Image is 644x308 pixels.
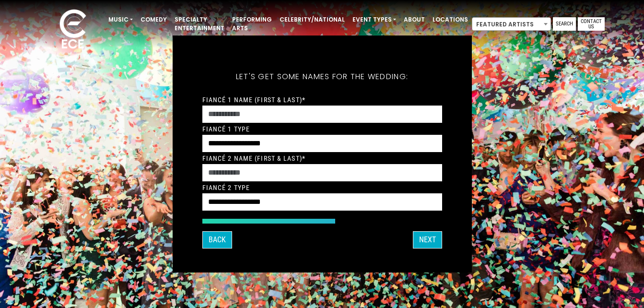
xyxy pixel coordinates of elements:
[202,154,305,163] label: Fiancé 2 Name (First & Last)*
[578,17,605,31] a: Contact Us
[553,17,576,31] a: Search
[137,12,171,28] a: Comedy
[202,95,305,104] label: Fiancé 1 Name (First & Last)*
[171,12,228,36] a: Specialty Entertainment
[202,59,442,94] h5: Let's get some names for the wedding:
[228,12,276,36] a: Performing Arts
[413,231,442,249] button: Next
[400,12,429,28] a: About
[472,18,550,31] span: Featured Artists
[202,231,232,249] button: Back
[276,12,349,28] a: Celebrity/National
[202,183,250,192] label: Fiancé 2 Type
[49,7,97,53] img: ece_new_logo_whitev2-1.png
[202,125,250,133] label: Fiancé 1 Type
[472,17,551,31] span: Featured Artists
[105,12,137,28] a: Music
[429,12,472,28] a: Locations
[349,12,400,28] a: Event Types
